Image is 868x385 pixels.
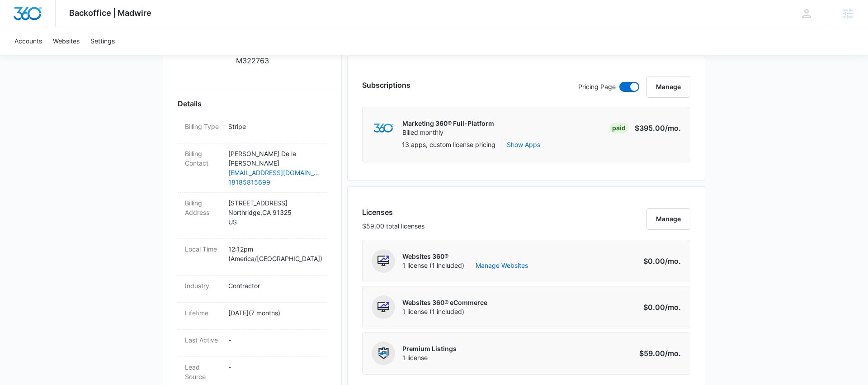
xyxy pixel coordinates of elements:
[228,198,320,227] p: [STREET_ADDRESS] Northridge , CA 91325 US
[9,27,47,55] a: Accounts
[638,256,681,266] p: $0.00
[178,330,327,357] div: Last Active-
[228,281,320,290] p: Contractor
[228,244,320,263] p: 12:12pm ( America/[GEOGRAPHIC_DATA] )
[178,143,327,193] div: Billing Contact[PERSON_NAME] De la [PERSON_NAME][EMAIL_ADDRESS][DOMAIN_NAME]18185815699
[178,276,327,303] div: IndustryContractor
[85,27,120,55] a: Settings
[47,27,85,55] a: Websites
[236,55,269,66] p: M322763
[228,122,320,131] p: Stripe
[609,123,628,133] div: Paid
[228,335,320,345] p: -
[185,308,221,318] dt: Lifetime
[578,82,616,92] p: Pricing Page
[178,303,327,330] div: Lifetime[DATE](7 months)
[476,261,528,270] a: Manage Websites
[635,123,681,133] p: $395.00
[178,239,327,276] div: Local Time12:12pm (America/[GEOGRAPHIC_DATA])
[228,308,320,318] p: [DATE] ( 7 months )
[638,348,681,359] p: $59.00
[402,252,528,261] p: Websites 360®
[69,8,151,18] span: Backoffice | Madwire
[402,119,494,128] p: Marketing 360® Full-Platform
[665,349,681,358] span: /mo.
[228,362,320,372] p: -
[402,298,487,307] p: Websites 360® eCommerce
[185,281,221,290] dt: Industry
[665,124,681,133] span: /mo.
[402,353,457,362] span: 1 license
[185,149,221,168] dt: Billing Contact
[228,177,320,187] a: 18185815699
[646,208,690,230] button: Manage
[185,244,221,254] dt: Local Time
[185,198,221,217] dt: Billing Address
[228,149,320,168] p: [PERSON_NAME] De la [PERSON_NAME]
[665,303,681,312] span: /mo.
[178,193,327,239] div: Billing Address[STREET_ADDRESS]Northridge,CA 91325US
[178,116,327,143] div: Billing TypeStripe
[185,122,221,131] dt: Billing Type
[185,335,221,345] dt: Last Active
[228,168,320,177] a: [EMAIL_ADDRESS][DOMAIN_NAME]
[362,221,425,231] p: $59.00 total licenses
[373,124,393,133] img: marketing360Logo
[402,128,494,137] p: Billed monthly
[402,261,528,270] span: 1 license (1 included)
[665,257,681,266] span: /mo.
[402,307,487,316] span: 1 license (1 included)
[646,76,690,98] button: Manage
[178,98,202,109] span: Details
[638,302,681,313] p: $0.00
[362,207,425,218] h3: Licenses
[402,344,457,353] p: Premium Listings
[185,362,221,381] dt: Lead Source
[362,80,410,90] h3: Subscriptions
[507,140,540,149] button: Show Apps
[402,140,495,149] p: 13 apps, custom license pricing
